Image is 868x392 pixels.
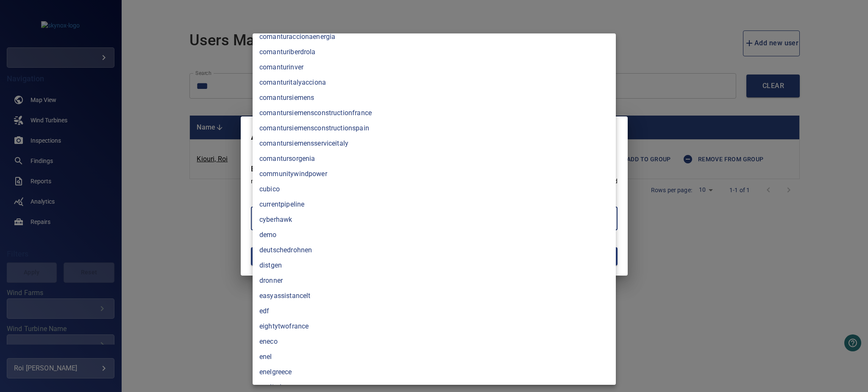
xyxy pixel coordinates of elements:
[253,121,616,136] li: comantursiemensconstructionspain
[253,227,616,243] li: demo
[253,136,616,151] li: comantursiemensserviceitaly
[253,304,616,319] li: edf
[253,75,616,90] li: comanturitalyacciona
[253,44,616,60] li: comanturiberdrola
[253,197,616,212] li: currentpipeline
[253,212,616,227] li: cyberhawk
[253,166,616,182] li: communitywindpower
[253,60,616,75] li: comanturinver
[253,90,616,105] li: comantursiemens
[253,151,616,166] li: comantursorgenia
[253,334,616,349] li: eneco
[253,319,616,334] li: eightytwofrance
[253,258,616,273] li: distgen
[253,243,616,258] li: deutschedrohnen
[253,364,616,380] li: enelgreece
[253,273,616,288] li: dronner
[253,349,616,364] li: enel
[253,105,616,121] li: comantursiemensconstructionfrance
[253,288,616,304] li: easyassistancelt
[253,29,616,44] li: comanturaccionaenergia
[253,182,616,197] li: cubico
